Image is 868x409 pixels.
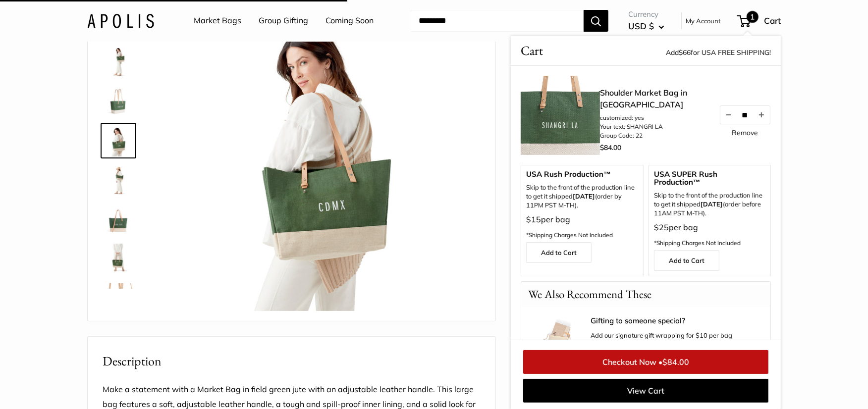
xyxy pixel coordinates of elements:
[747,11,759,23] span: 1
[411,10,584,32] input: Search...
[526,170,638,178] span: USA Rush Production™
[103,244,134,275] img: Shoulder Market Bag in Field Green
[600,143,621,152] span: $84.00
[103,204,134,236] img: Shoulder Market Bag in Field Green
[259,13,308,28] a: Group Gifting
[103,164,134,196] img: Shoulder Market Bag in Field Green
[526,183,638,210] p: Skip to the front of the production line to get it shipped (order by 11PM PST M-TH).
[654,170,766,186] span: USA SUPER Rush Production™
[600,131,709,140] li: Group Code: 22
[600,87,709,110] a: Shoulder Market Bag in [GEOGRAPHIC_DATA]
[101,202,136,238] a: Shoulder Market Bag in Field Green
[764,15,781,26] span: Cart
[523,350,768,374] a: Checkout Now •$84.00
[654,239,741,246] span: *Shipping Charges Not Included
[325,13,374,28] a: Coming Soon
[591,317,760,325] a: Gifting to someone special?
[87,13,154,28] img: Apolis
[654,222,669,232] span: $25
[521,41,543,60] span: Cart
[753,106,770,124] button: Increase quantity by 1
[600,122,709,131] li: Your text: SHANGRI LA
[103,352,481,371] h2: Description
[600,113,709,122] li: customized: yes
[194,13,241,28] a: Market Bags
[523,379,768,403] a: View Cart
[628,7,664,21] span: Currency
[679,48,691,57] span: $66
[584,10,608,32] button: Search
[521,281,658,307] p: We Also Recommend These
[737,110,753,119] input: Quantity
[101,281,136,317] a: Shoulder Market Bag in Field Green
[720,106,737,124] button: Decrease quantity by 1
[101,242,136,277] a: Shoulder Market Bag in Field Green
[103,283,134,315] img: Shoulder Market Bag in Field Green
[654,220,766,250] p: per bag
[738,13,781,29] a: 1 Cart
[628,21,654,31] span: USD $
[628,18,664,34] button: USD $
[654,250,719,270] a: Add to Cart
[103,46,134,77] img: Shoulder Market Bag in Field Green
[101,162,136,198] a: Shoulder Market Bag in Field Green
[526,214,541,224] span: $15
[526,212,638,242] p: per bag
[654,191,766,218] span: Skip to the front of the production line to get it shipped (order before 11AM PST M-TH).
[531,316,586,371] img: Apolis Signature Gift Wrapping
[103,85,134,117] img: Shoulder Market Bag in Field Green
[701,200,723,208] strong: [DATE]
[573,192,595,200] b: [DATE]
[591,317,760,354] div: Add our signature gift wrapping for $10 per bag
[666,48,771,57] span: Add for USA FREE SHIPPING!
[732,129,758,136] a: Remove
[526,242,592,262] a: Add to Cart
[101,44,136,79] a: Shoulder Market Bag in Field Green
[101,123,136,158] a: Shoulder Market Bag in Field Green
[662,357,689,367] span: $84.00
[686,15,721,27] a: My Account
[526,231,613,238] span: *Shipping Charges Not Included
[103,125,134,156] img: Shoulder Market Bag in Field Green
[101,83,136,119] a: Shoulder Market Bag in Field Green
